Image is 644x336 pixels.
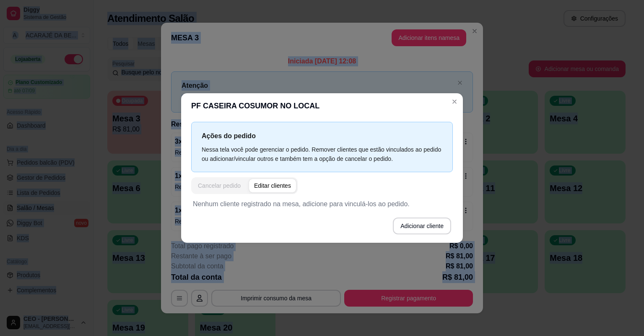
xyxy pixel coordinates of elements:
[193,199,451,209] p: Nenhum cliente registrado na mesa, adicione para vinculá-los ao pedido.
[393,218,451,234] button: Adicionar cliente
[254,181,291,190] div: Editar clientes
[202,131,442,141] p: Ações do pedido
[448,95,461,108] button: Close
[202,145,442,163] div: Nessa tela você pode gerenciar o pedido. Remover clientes que estão vinculados ao pedido ou adici...
[198,181,241,190] div: Cancelar pedido
[181,93,463,118] header: PF CASEIRA COSUMOR NO LOCAL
